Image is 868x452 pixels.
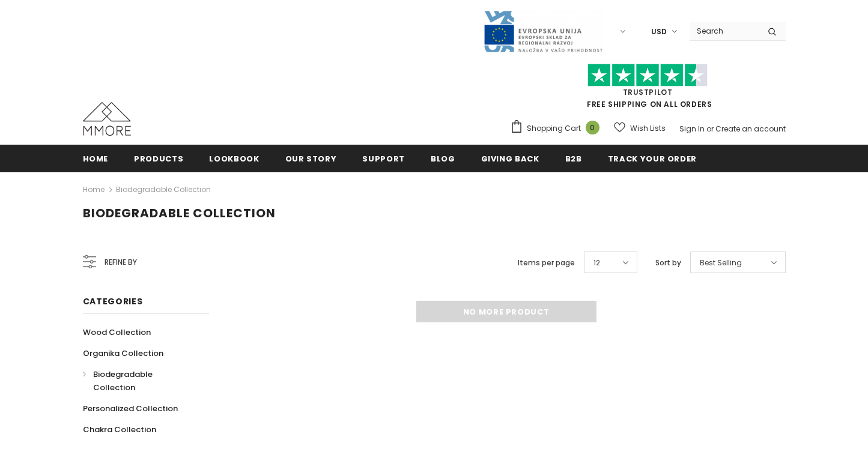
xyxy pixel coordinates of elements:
[565,145,582,172] a: B2B
[83,102,131,136] img: MMORE Cases
[593,257,600,269] span: 12
[510,119,605,137] a: Shopping Cart 0
[481,145,539,172] a: Giving back
[518,257,575,269] label: Items per page
[285,153,337,164] span: Our Story
[83,343,163,364] a: Organika Collection
[93,369,153,393] span: Biodegradable Collection
[655,257,681,269] label: Sort by
[565,153,582,164] span: B2B
[134,145,183,172] a: Products
[700,257,742,269] span: Best Selling
[83,295,143,307] span: Categories
[483,10,603,53] img: Javni Razpis
[679,124,705,134] a: Sign In
[83,403,178,414] span: Personalized Collection
[83,205,276,221] span: Biodegradable Collection
[614,118,666,139] a: Wish Lists
[510,69,786,109] span: FREE SHIPPING ON ALL ORDERS
[608,145,697,172] a: Track your order
[715,124,786,134] a: Create an account
[83,364,196,398] a: Biodegradable Collection
[586,121,599,134] span: 0
[431,153,455,164] span: Blog
[481,153,539,164] span: Giving back
[587,64,708,87] img: Trust Pilot Stars
[527,122,581,134] span: Shopping Cart
[209,145,259,172] a: Lookbook
[83,327,151,338] span: Wood Collection
[83,419,156,440] a: Chakra Collection
[83,322,151,343] a: Wood Collection
[630,122,666,134] span: Wish Lists
[116,184,211,194] a: Biodegradable Collection
[623,87,673,97] a: Trustpilot
[83,348,163,359] span: Organika Collection
[431,145,455,172] a: Blog
[362,145,405,172] a: support
[134,153,183,164] span: Products
[651,26,667,38] span: USD
[83,153,109,164] span: Home
[83,398,178,419] a: Personalized Collection
[83,182,105,197] a: Home
[362,153,405,164] span: support
[608,153,697,164] span: Track your order
[690,22,759,40] input: Search Site
[483,26,603,36] a: Javni Razpis
[706,124,714,134] span: or
[285,145,337,172] a: Our Story
[83,424,156,435] span: Chakra Collection
[83,145,109,172] a: Home
[209,153,259,164] span: Lookbook
[105,256,137,269] span: Refine by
